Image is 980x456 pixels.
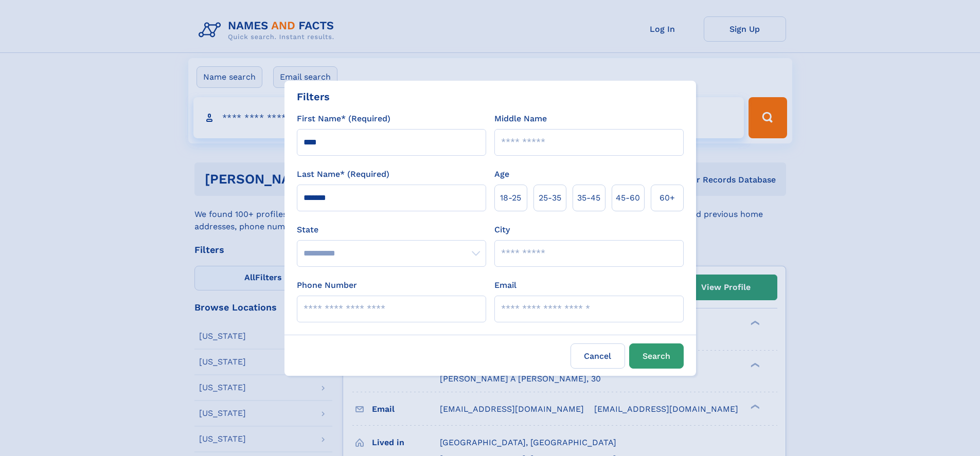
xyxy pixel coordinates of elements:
label: City [494,224,510,236]
label: Age [494,168,509,180]
button: Search [629,343,684,369]
div: Filters [297,89,330,104]
label: Email [494,279,516,291]
span: 18‑25 [500,192,521,204]
label: Last Name* (Required) [297,168,389,180]
span: 35‑45 [577,192,600,204]
label: Cancel [571,343,625,369]
span: 25‑35 [539,192,561,204]
span: 45‑60 [616,192,640,204]
label: First Name* (Required) [297,113,390,125]
label: State [297,224,486,236]
label: Middle Name [494,113,547,125]
span: 60+ [660,192,675,204]
label: Phone Number [297,279,357,291]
